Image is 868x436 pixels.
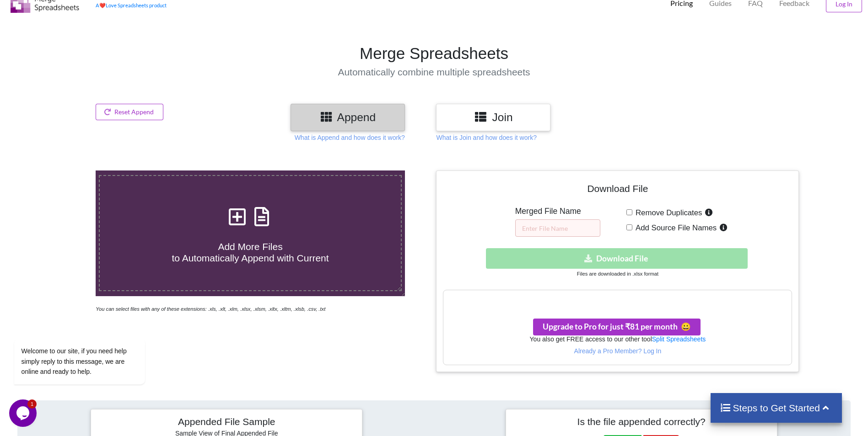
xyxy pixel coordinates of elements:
span: Remove Duplicates [632,208,702,217]
span: Add More Files to Automatically Append with Current [172,241,329,263]
i: You can select files with any of these extensions: .xls, .xlt, .xlm, .xlsx, .xlsm, .xltx, .xltm, ... [96,306,325,312]
p: What is Append and how does it work? [295,133,405,142]
h4: Appended File Sample [97,416,356,429]
h4: Is the file appended correctly? [512,416,771,427]
input: Enter File Name [515,219,600,237]
iframe: chat widget [9,256,174,395]
h3: Join [443,111,544,124]
span: Add Source File Names [632,223,717,232]
h3: Your files are more than 1 MB [443,295,792,305]
p: What is Join and how does it work? [436,133,536,142]
span: heart [99,2,106,8]
h3: Append [297,111,398,124]
p: Already a Pro Member? Log In [443,346,792,356]
button: Reset Append [96,104,163,120]
a: Split Spreadsheets [652,335,706,343]
h4: Download File [443,177,792,203]
small: Files are downloaded in .xlsx format [577,271,658,276]
span: smile [678,322,691,331]
h4: Steps to Get Started [720,402,833,414]
h6: You also get FREE access to our other tool [443,335,792,343]
iframe: chat widget [9,399,38,427]
a: AheartLove Spreadsheets product [96,2,167,8]
span: Upgrade to Pro for just ₹81 per month [543,322,691,331]
h5: Merged File Name [515,207,600,216]
button: Upgrade to Pro for just ₹81 per monthsmile [533,319,701,335]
